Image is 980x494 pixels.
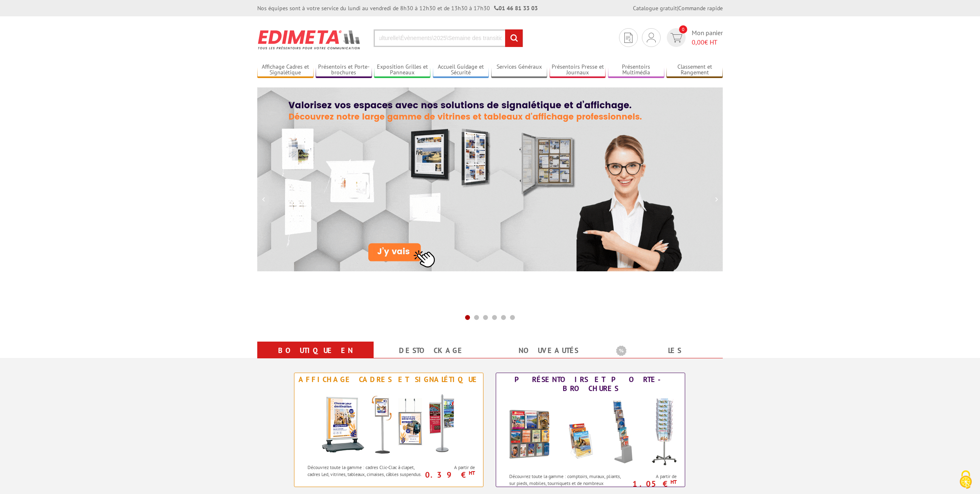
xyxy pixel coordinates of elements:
[374,63,430,77] a: Exposition Grilles et Panneaux
[257,63,314,77] a: Affichage Cadres et Signalétique
[633,4,723,12] div: |
[509,473,626,494] p: Découvrez toute la gamme : comptoirs, muraux, pliants, sur pieds, mobiles, tourniquets et de nomb...
[491,63,548,77] a: Services Généraux
[955,469,976,490] img: Cookies (fenêtre modale)
[422,472,475,477] p: 0.39 €
[616,343,713,373] a: Les promotions
[257,25,361,55] img: Présentoir, panneau, stand - Edimeta - PLV, affichage, mobilier bureau, entreprise
[550,63,606,77] a: Présentoirs Presse et Journaux
[679,25,687,34] span: 0
[666,63,723,77] a: Classement et Rangement
[267,343,364,373] a: Boutique en ligne
[616,343,718,360] b: Les promotions
[647,33,656,42] img: devis rapide
[316,63,372,77] a: Présentoirs et Porte-brochures
[296,375,481,384] div: Affichage Cadres et Signalétique
[608,63,664,77] a: Présentoirs Multimédia
[678,4,723,12] a: Commande rapide
[433,63,489,77] a: Accueil Guidage et Sécurité
[665,28,723,47] a: devis rapide 0 Mon panier 0,00€ HT
[624,33,633,43] img: devis rapide
[628,473,677,480] span: A partir de
[469,469,475,476] sup: HT
[294,373,483,487] a: Affichage Cadres et Signalétique Affichage Cadres et Signalétique Découvrez toute la gamme : cadr...
[951,466,980,494] button: Cookies (fenêtre modale)
[633,4,677,12] a: Catalogue gratuit
[496,373,685,487] a: Présentoirs et Porte-brochures Présentoirs et Porte-brochures Découvrez toute la gamme : comptoir...
[670,478,677,485] sup: HT
[307,464,424,478] p: Découvrez toute la gamme : cadres Clic-Clac à clapet, cadres Led, vitrines, tableaux, cimaises, c...
[501,395,680,469] img: Présentoirs et Porte-brochures
[426,464,475,471] span: A partir de
[692,38,704,46] span: 0,00
[692,28,723,47] span: Mon panier
[500,343,597,358] a: nouveautés
[374,29,523,47] input: Rechercher un produit ou une référence...
[505,29,523,47] input: rechercher
[670,33,682,42] img: devis rapide
[692,38,723,47] span: € HT
[313,386,464,460] img: Affichage Cadres et Signalétique
[494,4,538,12] strong: 01 46 81 33 03
[383,343,480,358] a: Destockage
[498,375,683,393] div: Présentoirs et Porte-brochures
[257,4,538,12] div: Nos équipes sont à votre service du lundi au vendredi de 8h30 à 12h30 et de 13h30 à 17h30
[624,481,677,486] p: 1.05 €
